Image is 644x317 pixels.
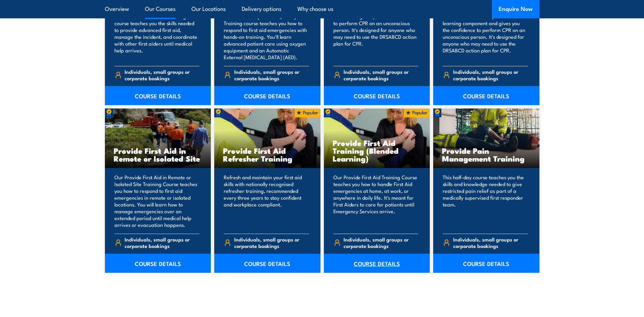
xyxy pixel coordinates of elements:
a: COURSE DETAILS [433,86,539,105]
h3: Provide First Aid Refresher Training [223,147,312,162]
a: COURSE DETAILS [433,254,539,273]
p: Our Provide First Aid Training Course teaches you how to handle First Aid emergencies at home, at... [333,174,419,228]
p: Our Advanced First Aid training course teaches you the skills needed to provide advanced first ai... [114,13,200,61]
span: Individuals, small groups or corporate bookings [453,68,528,81]
p: Refresh and maintain your first aid skills with nationally recognised refresher training, recomme... [224,174,309,228]
h3: Provide Pain Management Training [442,147,531,162]
a: COURSE DETAILS [214,254,320,273]
p: Our Advanced [MEDICAL_DATA] Training course teaches you how to respond to first aid emergencies w... [224,13,309,61]
p: This course includes a pre-course learning component and gives you the confidence to perform CPR ... [443,13,528,61]
a: COURSE DETAILS [324,254,430,273]
a: COURSE DETAILS [324,86,430,105]
span: Individuals, small groups or corporate bookings [125,236,199,249]
p: This half-day course teaches you the skills and knowledge needed to give restricted pain relief a... [443,174,528,228]
span: Individuals, small groups or corporate bookings [344,68,418,81]
p: This course gives you the confidence to perform CPR on an unconscious person. It's designed for a... [333,13,419,61]
a: COURSE DETAILS [105,254,211,273]
a: COURSE DETAILS [214,86,320,105]
p: Our Provide First Aid in Remote or Isolated Site Training Course teaches you how to respond to fi... [114,174,200,228]
span: Individuals, small groups or corporate bookings [344,236,418,249]
h3: Provide First Aid in Remote or Isolated Site [114,147,202,162]
h3: Provide First Aid Training (Blended Learning) [333,139,421,162]
span: Individuals, small groups or corporate bookings [234,236,309,249]
span: Individuals, small groups or corporate bookings [453,236,528,249]
a: COURSE DETAILS [105,86,211,105]
span: Individuals, small groups or corporate bookings [234,68,309,81]
span: Individuals, small groups or corporate bookings [125,68,199,81]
